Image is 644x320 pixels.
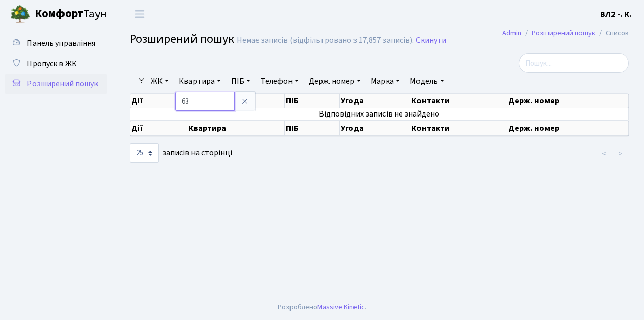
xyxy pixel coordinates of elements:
[147,73,173,90] a: ЖК
[410,94,507,108] th: Контакти
[127,6,152,22] button: Переключити навігацію
[175,73,225,90] a: Квартира
[532,27,595,38] a: Розширений пошук
[130,121,187,136] th: Дії
[5,53,107,74] a: Пропуск в ЖК
[278,302,366,313] div: Розроблено .
[507,121,629,136] th: Держ. номер
[237,36,414,45] div: Немає записів (відфільтровано з 17,857 записів).
[130,143,159,163] select: записів на сторінці
[487,22,644,44] nav: breadcrumb
[406,73,448,90] a: Модель
[5,33,107,53] a: Панель управління
[35,6,107,23] span: Таун
[507,94,629,108] th: Держ. номер
[35,6,83,22] b: Комфорт
[130,30,234,48] span: Розширений пошук
[367,73,404,90] a: Марка
[317,302,365,312] a: Massive Kinetic
[130,108,629,120] td: Відповідних записів не знайдено
[285,94,340,108] th: ПІБ
[305,73,365,90] a: Держ. номер
[410,121,507,136] th: Контакти
[130,94,187,108] th: Дії
[502,27,521,38] a: Admin
[27,38,95,49] span: Панель управління
[27,78,98,90] span: Розширений пошук
[600,8,632,20] a: ВЛ2 -. К.
[285,121,340,136] th: ПІБ
[227,73,254,90] a: ПІБ
[5,74,107,94] a: Розширений пошук
[595,27,629,39] li: Список
[187,121,285,136] th: Квартира
[416,36,446,45] a: Скинути
[10,4,30,24] img: logo.png
[130,143,232,163] label: записів на сторінці
[519,53,629,73] input: Пошук...
[256,73,303,90] a: Телефон
[340,94,410,108] th: Угода
[340,121,410,136] th: Угода
[27,58,77,69] span: Пропуск в ЖК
